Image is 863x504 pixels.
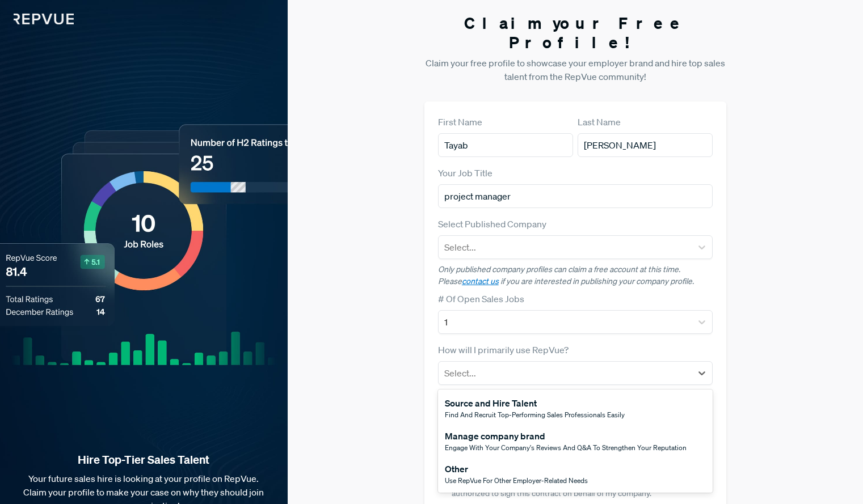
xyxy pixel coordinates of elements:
label: First Name [438,115,482,129]
p: Only published company profiles can claim a free account at this time. Please if you are interest... [438,264,713,287]
input: Title [438,184,713,208]
label: How will I primarily use RepVue? [438,343,569,357]
span: Engage with your company's reviews and Q&A to strengthen your reputation [445,443,687,452]
label: Your Job Title [438,166,492,180]
h3: Claim your Free Profile! [424,14,726,52]
label: Select Published Company [438,217,546,231]
a: contact us [462,276,499,286]
input: Last Name [578,133,713,157]
label: Last Name [578,115,621,129]
input: First Name [438,133,573,157]
div: Manage company brand [445,429,687,443]
div: Other [445,462,588,476]
p: Claim your free profile to showcase your employer brand and hire top sales talent from the RepVue... [424,56,726,83]
span: Find and recruit top-performing sales professionals easily [445,410,625,420]
div: Source and Hire Talent [445,396,625,410]
strong: Hire Top-Tier Sales Talent [18,452,270,467]
label: # Of Open Sales Jobs [438,292,524,306]
span: Use RepVue for other employer-related needs [445,476,588,485]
